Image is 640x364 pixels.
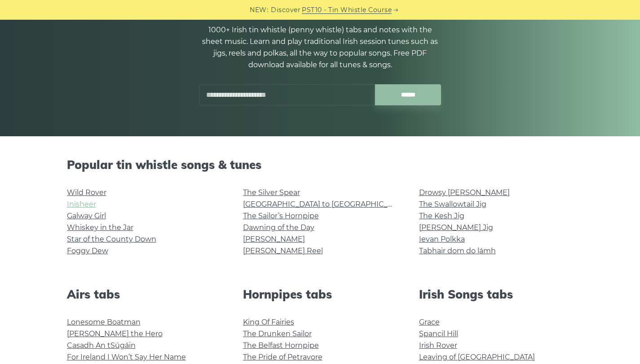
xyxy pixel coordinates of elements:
a: Grace [419,318,440,326]
a: [PERSON_NAME] the Hero [67,329,163,338]
a: Whiskey in the Jar [67,223,133,232]
a: Wild Rover [67,188,106,197]
a: Inisheer [67,200,96,208]
a: Tabhair dom do lámh [419,247,496,255]
a: Spancil Hill [419,329,458,338]
a: King Of Fairies [243,318,294,326]
a: [PERSON_NAME] Jig [419,223,493,232]
p: 1000+ Irish tin whistle (penny whistle) tabs and notes with the sheet music. Learn and play tradi... [199,24,441,71]
a: The Kesh Jig [419,212,464,220]
a: The Belfast Hornpipe [243,341,319,350]
a: Lonesome Boatman [67,318,141,326]
a: Irish Rover [419,341,457,350]
a: Foggy Dew [67,247,108,255]
a: Star of the County Down [67,235,156,243]
h2: Popular tin whistle songs & tunes [67,158,574,172]
span: Discover [271,5,300,15]
a: The Pride of Petravore [243,353,322,361]
a: Ievan Polkka [419,235,465,243]
a: For Ireland I Won’t Say Her Name [67,353,186,361]
a: Dawning of the Day [243,223,314,232]
a: The Sailor’s Hornpipe [243,212,319,220]
span: NEW: [250,5,268,15]
a: The Drunken Sailor [243,329,312,338]
a: Leaving of [GEOGRAPHIC_DATA] [419,353,535,361]
a: [PERSON_NAME] [243,235,305,243]
a: PST10 - Tin Whistle Course [302,5,392,15]
a: The Silver Spear [243,188,300,197]
h2: Irish Songs tabs [419,287,574,301]
a: [PERSON_NAME] Reel [243,247,323,255]
a: Galway Girl [67,212,106,220]
a: The Swallowtail Jig [419,200,486,208]
a: [GEOGRAPHIC_DATA] to [GEOGRAPHIC_DATA] [243,200,409,208]
a: Drowsy [PERSON_NAME] [419,188,510,197]
h2: Airs tabs [67,287,221,301]
h2: Hornpipes tabs [243,287,397,301]
a: Casadh An tSúgáin [67,341,136,350]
